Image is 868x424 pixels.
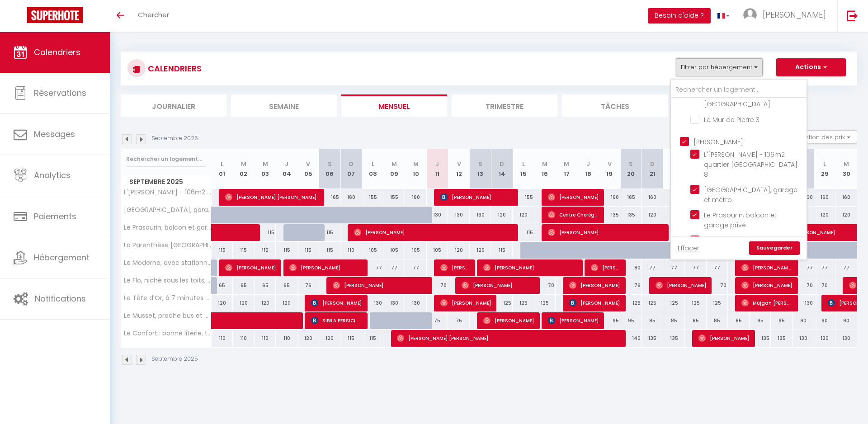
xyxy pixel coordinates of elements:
[599,149,620,189] th: 19
[362,149,384,189] th: 08
[306,160,310,168] abbr: V
[151,134,198,143] p: Septembre 2025
[405,295,427,311] div: 130
[276,242,297,259] div: 115
[835,330,857,347] div: 130
[750,330,771,347] div: 135
[233,277,255,294] div: 65
[340,242,362,259] div: 110
[599,207,620,223] div: 135
[470,242,491,259] div: 120
[383,149,405,189] th: 09
[685,295,707,311] div: 125
[776,58,846,76] button: Actions
[483,312,534,329] span: [PERSON_NAME]
[577,149,599,189] th: 18
[741,277,792,294] span: [PERSON_NAME]
[620,149,642,189] th: 20
[844,160,849,168] abbr: M
[771,312,793,329] div: 95
[491,149,513,189] th: 14
[470,149,491,189] th: 13
[629,160,633,168] abbr: S
[255,295,276,311] div: 120
[319,189,341,206] div: 165
[440,294,491,311] span: [PERSON_NAME]
[319,242,341,259] div: 115
[138,10,169,19] span: Chercher
[500,160,504,168] abbr: D
[663,312,685,329] div: 85
[123,295,213,302] span: Le Tête d’Or, à 7 minutes du métro
[328,160,332,168] abbr: S
[663,207,685,223] div: 120
[534,295,556,311] div: 125
[311,312,362,329] span: SIBILA PERSICI
[427,207,448,223] div: 130
[556,149,577,189] th: 17
[671,82,807,98] input: Rechercher un logement...
[814,330,836,347] div: 130
[123,189,213,196] span: L'[PERSON_NAME] - 106m2 quartier [GEOGRAPHIC_DATA] 8
[678,243,699,253] a: Effacer
[319,224,341,241] div: 115
[340,189,362,206] div: 160
[648,8,711,24] button: Besoin d'aide ?
[793,277,814,294] div: 70
[319,149,341,189] th: 06
[491,242,513,259] div: 115
[741,259,792,276] span: [PERSON_NAME] Et [PERSON_NAME] Et [PERSON_NAME]
[349,160,354,168] abbr: D
[126,151,206,167] input: Rechercher un logement...
[121,175,211,188] span: Septembre 2025
[362,242,384,259] div: 105
[34,87,86,99] span: Réservations
[34,47,80,58] span: Calendriers
[440,188,513,206] span: [PERSON_NAME]
[255,149,276,189] th: 03
[823,160,826,168] abbr: L
[663,259,685,276] div: 77
[814,312,836,329] div: 90
[392,160,397,168] abbr: M
[255,277,276,294] div: 65
[123,330,213,337] span: Le Confort : bonne literie, terrasse, métro [GEOGRAPHIC_DATA]
[704,185,797,204] span: [GEOGRAPHIC_DATA], garage et métro
[123,277,213,284] span: Le Flo, niché sous les toits, au pied du métro
[233,295,255,311] div: 120
[750,312,771,329] div: 95
[340,149,362,189] th: 07
[548,206,599,223] span: Centre Chorégraphique Caen Lucie
[771,330,793,347] div: 135
[212,277,233,294] div: 65
[121,94,226,117] li: Journalier
[620,207,642,223] div: 135
[427,312,448,329] div: 75
[542,160,547,168] abbr: M
[448,149,470,189] th: 12
[650,160,655,168] abbr: D
[835,312,857,329] div: 90
[362,259,384,276] div: 77
[255,242,276,259] div: 115
[548,188,599,206] span: [PERSON_NAME]
[123,259,213,266] span: Le Moderne, avec stationnement privé
[405,259,427,276] div: 77
[123,242,213,249] span: La Parenthèse [GEOGRAPHIC_DATA], avec parking
[814,149,836,189] th: 29
[212,149,233,189] th: 01
[383,189,405,206] div: 155
[599,189,620,206] div: 160
[793,259,814,276] div: 77
[478,160,482,168] abbr: S
[35,293,86,304] span: Notifications
[263,160,268,168] abbr: M
[27,7,83,23] img: Super Booking
[656,277,706,294] span: [PERSON_NAME]
[599,312,620,329] div: 95
[642,189,664,206] div: 160
[221,160,223,168] abbr: L
[297,149,319,189] th: 05
[698,330,749,347] span: [PERSON_NAME]
[642,149,664,189] th: 21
